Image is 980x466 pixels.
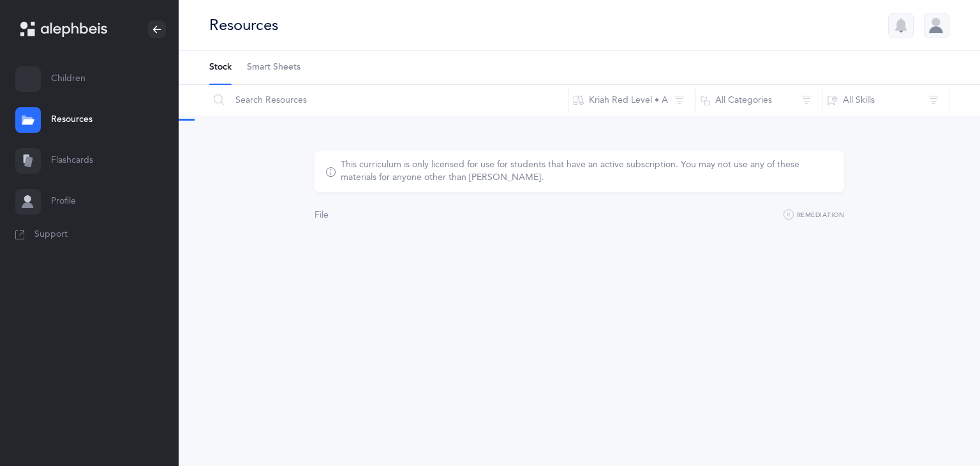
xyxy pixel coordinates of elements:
div: Resources [209,15,278,36]
div: This curriculum is only licensed for use for students that have an active subscription. You may n... [341,159,833,184]
button: All Skills [822,85,949,116]
button: Kriah Red Level • A [568,85,695,116]
button: Remediation [783,207,844,223]
input: Search Resources [209,85,568,116]
span: Support [34,229,68,241]
span: File [315,210,329,220]
button: All Categories [695,85,822,116]
span: Smart Sheets [247,61,301,74]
